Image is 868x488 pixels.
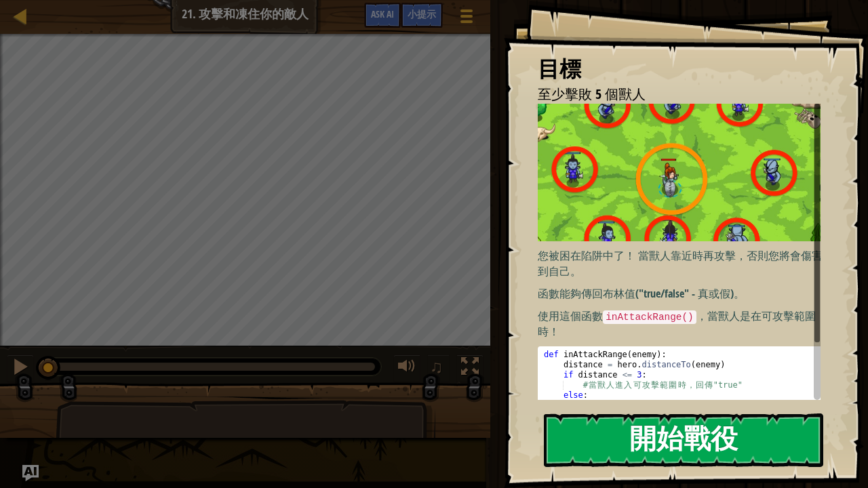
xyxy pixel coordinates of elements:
button: 開始戰役 [544,413,823,467]
div: 目標 [538,54,821,85]
p: 使用這個函數 ，當獸人是在可攻擊範圍時！ [538,308,831,340]
button: 顯示遊戲選單 [450,3,484,35]
span: 至少擊敗 5 個獸人 [538,85,646,103]
p: 您被困在陷阱中了！ 當獸人靠近時再攻擊，否則您將會傷害到自己。 [538,248,831,279]
span: 小提示 [408,7,436,20]
button: Ask AI [22,465,39,481]
button: Ctrl + P: Pause [7,354,34,382]
button: 調整音量 [393,354,420,382]
span: ♫ [430,357,443,377]
button: ♫ [427,354,450,382]
li: 至少擊敗 5 個獸人 [521,85,817,104]
button: 切換全螢幕 [456,354,484,382]
button: Ask AI [364,3,401,28]
img: Hit and freeze [538,104,831,241]
code: inAttackRange() [603,310,696,324]
p: 函數能夠傳回布林值("true/false" - 真或假)。 [538,286,831,302]
span: Ask AI [371,7,394,20]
